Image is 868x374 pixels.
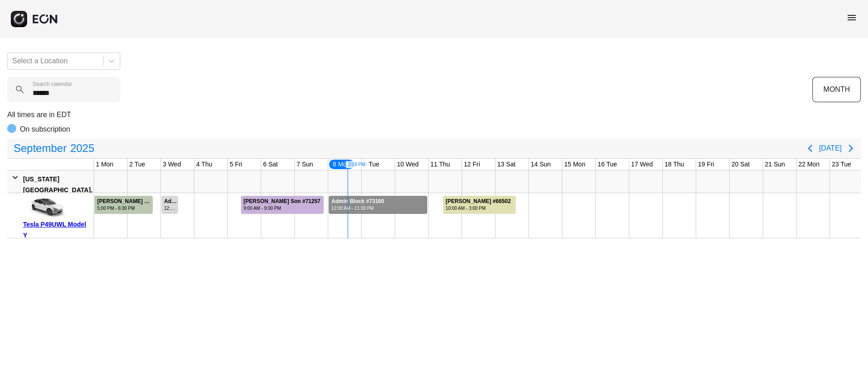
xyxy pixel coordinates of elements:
[241,193,324,214] div: Rented for 3 days by Seung Kwang Son Current status is cleaning
[68,139,96,157] span: 2025
[495,159,517,170] div: 13 Sat
[244,205,321,212] div: 9:00 AM - 9:00 PM
[730,159,751,170] div: 20 Sat
[94,159,115,170] div: 1 Mon
[228,159,244,170] div: 5 Fri
[23,219,90,241] div: Tesla P49UWL Model Y
[164,205,177,212] div: 12:00 AM - 12:30 PM
[812,77,861,102] button: MONTH
[446,198,511,205] div: [PERSON_NAME] #66502
[562,159,587,170] div: 15 Mon
[362,159,381,170] div: 9 Tue
[462,159,482,170] div: 12 Fri
[529,159,552,170] div: 14 Sun
[127,159,147,170] div: 2 Tue
[801,139,819,157] button: Previous page
[446,205,511,212] div: 10:00 AM - 3:00 PM
[328,193,428,214] div: Rented for 3 days by Admin Block Current status is rental
[395,159,420,170] div: 10 Wed
[763,159,787,170] div: 21 Sun
[596,159,619,170] div: 16 Tue
[20,124,70,135] p: On subscription
[33,80,72,88] label: Search calendar
[429,159,452,170] div: 11 Thu
[331,205,384,212] div: 12:00 AM - 11:30 PM
[797,159,821,170] div: 22 Mon
[161,193,179,214] div: Rented for 1 days by Admin Block Current status is rental
[842,139,860,157] button: Next page
[443,193,516,214] div: Rented for 3 days by Tisa Kelly Current status is verified
[94,193,153,214] div: Rented for 63 days by ERIC ANDRUS Current status is completed
[7,109,861,120] p: All times are in EDT
[261,159,280,170] div: 6 Sat
[161,159,183,170] div: 3 Wed
[819,140,842,156] button: [DATE]
[331,198,384,205] div: Admin Block #73160
[8,139,100,157] button: September2025
[97,198,152,205] div: [PERSON_NAME] #63027
[663,159,686,170] div: 18 Thu
[97,205,152,212] div: 5:00 PM - 6:30 PM
[23,196,68,219] img: car
[295,159,315,170] div: 7 Sun
[244,198,321,205] div: [PERSON_NAME] Son #71257
[194,159,214,170] div: 4 Thu
[696,159,716,170] div: 19 Fri
[23,174,92,206] div: [US_STATE][GEOGRAPHIC_DATA], [GEOGRAPHIC_DATA]
[164,198,177,205] div: Admin Block #71729
[328,159,355,170] div: 8 Mon
[846,12,857,23] span: menu
[12,139,68,157] span: September
[830,159,853,170] div: 23 Tue
[629,159,655,170] div: 17 Wed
